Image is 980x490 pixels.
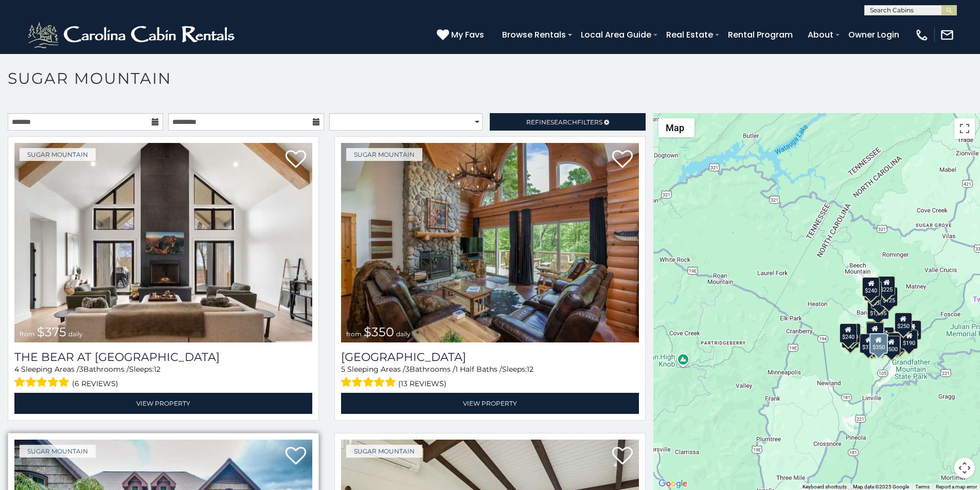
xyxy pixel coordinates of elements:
a: About [803,26,839,44]
span: My Favs [451,28,484,41]
span: from [346,330,362,338]
span: Map data ©2025 Google [853,484,909,489]
span: Refine Filters [526,118,602,126]
img: mail-regular-white.png [940,28,954,42]
a: Add to favorites [612,149,633,171]
div: $190 [866,321,883,341]
div: Sleeping Areas / Bathrooms / Sleeps: [14,364,312,390]
span: 3 [405,365,409,374]
a: Owner Login [843,26,904,44]
span: daily [68,330,83,338]
h3: Grouse Moor Lodge [341,350,639,364]
div: $225 [878,276,896,296]
button: Map camera controls [954,458,975,478]
a: Report a map error [936,484,977,489]
span: 12 [527,365,533,374]
a: [GEOGRAPHIC_DATA] [341,350,639,364]
a: View Property [14,393,312,414]
span: Search [550,118,577,126]
div: $375 [860,334,878,353]
div: $1,095 [867,300,889,319]
img: White-1-2.png [26,20,239,50]
a: My Favs [437,28,487,42]
h3: The Bear At Sugar Mountain [14,350,312,364]
span: (6 reviews) [72,377,118,390]
a: View Property [341,393,639,414]
div: $200 [877,327,894,347]
span: 12 [154,365,161,374]
a: Grouse Moor Lodge from $350 daily [341,143,639,342]
a: Sugar Mountain [346,445,422,458]
span: from [20,330,35,338]
div: $125 [880,287,898,306]
div: Sleeping Areas / Bathrooms / Sleeps: [341,364,639,390]
a: Browse Rentals [497,26,571,44]
button: Change map style [658,118,694,137]
span: $350 [364,324,394,339]
a: Add to favorites [286,446,306,467]
div: $195 [888,333,905,352]
div: $350 [869,333,888,354]
a: Sugar Mountain [20,445,96,458]
div: $500 [883,336,900,355]
span: 1 Half Baths / [455,365,502,374]
img: The Bear At Sugar Mountain [14,143,312,342]
span: (13 reviews) [398,377,447,390]
a: The Bear At Sugar Mountain from $375 daily [14,143,312,342]
div: $240 [863,277,880,297]
a: RefineSearchFilters [490,113,645,131]
button: Toggle fullscreen view [954,118,975,139]
a: Add to favorites [286,149,306,171]
a: Sugar Mountain [346,148,422,161]
span: $375 [37,324,66,339]
a: The Bear At [GEOGRAPHIC_DATA] [14,350,312,364]
a: Rental Program [723,26,798,44]
span: 5 [341,365,345,374]
div: $240 [840,323,857,343]
span: 3 [79,365,83,374]
a: Add to favorites [612,446,633,467]
div: $250 [895,313,912,332]
div: $300 [866,322,884,342]
a: Terms [915,484,930,489]
span: 4 [14,365,19,374]
div: $190 [901,330,918,349]
img: phone-regular-white.png [915,28,929,42]
a: Sugar Mountain [20,148,96,161]
a: Real Estate [661,26,718,44]
span: Map [666,122,684,133]
span: daily [396,330,411,338]
img: Grouse Moor Lodge [341,143,639,342]
div: $155 [904,320,921,340]
a: Local Area Guide [576,26,656,44]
